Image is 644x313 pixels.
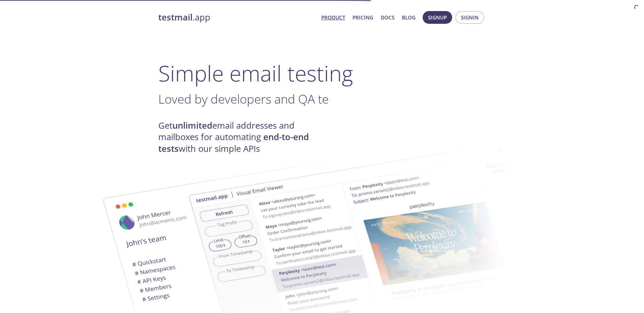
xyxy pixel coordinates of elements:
h4: Get email addresses and mailboxes for automating with our simple APIs [158,120,322,154]
a: Blog [402,13,416,22]
strong: testmail [158,11,193,23]
h1: Simple email testing [158,60,486,86]
span: Loved by developers and QA te [158,90,329,107]
a: testmail.app [158,12,316,23]
span: Signin [461,13,479,22]
span: Signup [428,13,447,22]
a: Product [321,13,345,22]
a: Pricing [353,13,373,22]
strong: unlimited [172,120,212,131]
button: Signin [455,11,484,24]
strong: end-to-end tests [158,131,309,154]
a: Docs [381,13,394,22]
button: Signup [423,11,452,24]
